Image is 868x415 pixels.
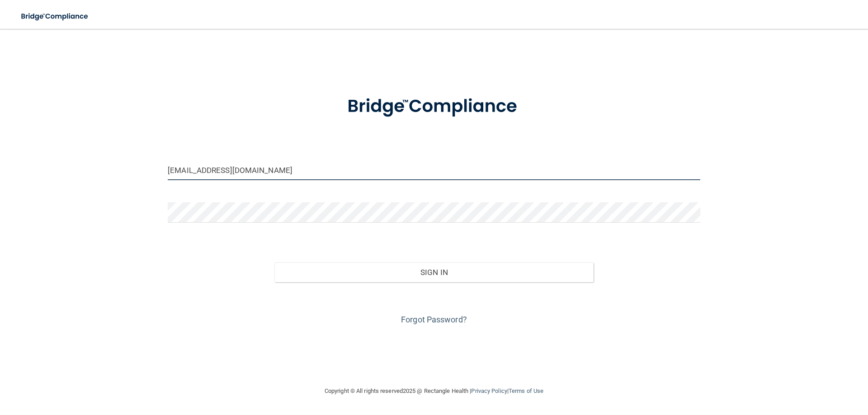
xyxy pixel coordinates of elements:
[269,377,599,406] div: Copyright © All rights reserved 2025 @ Rectangle Health | |
[274,262,594,282] button: Sign In
[509,387,543,394] a: Terms of Use
[471,387,507,394] a: Privacy Policy
[329,83,539,130] img: bridge_compliance_login_screen.278c3ca4.svg
[401,315,467,324] a: Forgot Password?
[168,160,700,180] input: Email
[14,7,97,26] img: bridge_compliance_login_screen.278c3ca4.svg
